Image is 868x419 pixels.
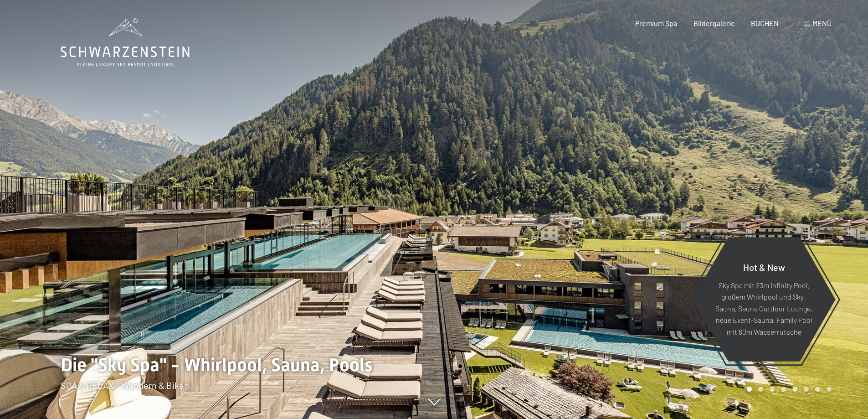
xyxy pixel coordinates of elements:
div: Carousel Pagination [744,387,832,392]
div: Carousel Page 6 [804,387,809,392]
div: Carousel Page 5 [792,387,797,392]
div: Carousel Page 2 [758,387,763,392]
div: Carousel Page 7 [815,387,820,392]
div: Carousel Page 4 [781,387,786,392]
a: Bildergalerie [693,19,735,27]
a: Premium Spa [635,19,677,27]
a: BUCHEN [751,19,779,27]
span: Hot & New [743,261,785,272]
div: Carousel Page 1 (Current Slide) [747,387,752,392]
div: Carousel Page 8 [827,387,832,392]
a: Hot & New Sky Spa mit 23m Infinity Pool, großem Whirlpool und Sky-Sauna, Sauna Outdoor Lounge, ne... [692,237,836,362]
span: Menü [812,19,832,27]
div: Carousel Page 3 [770,387,775,392]
p: Sky Spa mit 23m Infinity Pool, großem Whirlpool und Sky-Sauna, Sauna Outdoor Lounge, neue Event-S... [714,279,813,337]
